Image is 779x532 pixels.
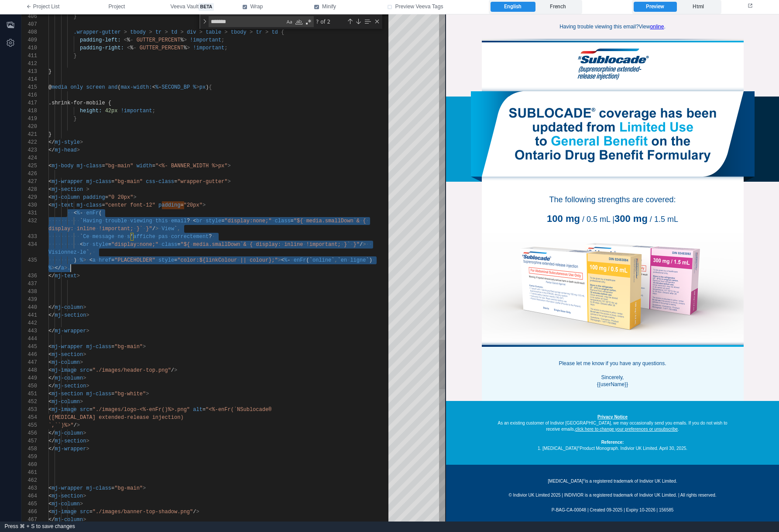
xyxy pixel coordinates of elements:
span: ·· [366,242,372,248]
span: ········ [48,257,74,263]
span: (` [306,257,312,263]
div: 420 [21,123,37,131]
span: - [80,210,83,216]
span: media.smallDown`& [306,218,360,224]
span: Veeva Vault [171,3,214,11]
span: ) [74,257,77,263]
span: = [111,257,114,263]
span: beta [199,3,214,11]
span: · [83,210,86,216]
span: "color:${linkColour [177,257,237,263]
span: "center font-12" [105,202,155,208]
span: > [363,242,366,248]
span: Project [108,3,125,11]
span: - [287,257,290,263]
span: < [48,179,51,185]
span: "${ [181,242,190,248]
span: , [177,226,180,232]
span: enFr [294,257,306,263]
span: ` [80,234,83,240]
span: "0 20px" [108,194,134,200]
span: = [174,257,177,263]
span: ` [338,257,341,263]
span: · [143,226,146,232]
span: online [312,257,331,263]
span: = [174,179,177,185]
span: < [48,194,51,200]
span: > [155,226,158,232]
span: ` [331,257,334,263]
div: Close (Escape) [374,18,381,25]
span: ; [152,108,155,114]
span: "<%- BANNER_WIDTH %>px" [155,163,228,169]
img: banner-top-BkD2FQ-.png [25,77,309,82]
span: · [341,242,344,248]
div: 429 [21,193,37,201]
span: · [96,257,99,263]
span: pas [158,234,168,240]
span: > [202,202,206,208]
img: NSublocade® (buprenorphine extended-release injection) [36,28,298,72]
span: padding-left: [80,37,121,43]
div: Having trouble viewing this email? View . [53,9,280,16]
img: banner-bottom-Ysd2cA-.png [25,162,309,167]
span: }` [137,226,143,232]
span: < [152,84,155,90]
span: tbody [130,29,146,35]
span: affiche [133,234,155,240]
span: </ [48,147,55,153]
span: correctement [171,234,209,240]
span: · [96,226,99,232]
span: > [227,179,230,185]
span: · [127,218,130,224]
span: !important [190,37,221,43]
div: Next Match (Enter) [355,18,362,25]
div: 434 [21,241,37,249]
div: Find in Selection (⌥⌘L) [363,17,372,26]
span: < [74,210,77,216]
span: href [99,257,111,263]
span: ; [221,37,224,43]
span: colour};" [250,257,278,263]
span: > [278,257,281,263]
span: · [74,226,77,232]
div: 407 [21,21,37,28]
span: · [237,257,240,263]
span: ·········· [48,242,80,248]
div: 431 [21,209,37,217]
span: · [303,218,306,224]
span: height: [80,108,102,114]
div: 424 [21,154,37,162]
span: · [133,226,136,232]
span: > [165,29,168,35]
span: GUTTER_PERCENT [140,45,184,51]
span: % [284,257,287,263]
span: · [89,234,93,240]
span: · [155,257,158,263]
span: ne [117,234,124,240]
span: = [291,218,294,224]
span: · [247,242,250,248]
label: French [535,2,580,12]
span: > [187,45,190,51]
span: enFr [86,210,99,216]
span: · [350,242,353,248]
span: > [184,37,187,43]
span: % [80,257,83,263]
span: mj-head [55,147,76,153]
span: > [199,29,202,35]
span: mj-column [51,194,80,200]
a: online [204,9,218,15]
span: = [177,242,180,248]
span: % [193,84,196,90]
span: · [291,257,294,263]
span: div [187,29,196,35]
span: Preview Veeva Tags [395,3,443,11]
div: 413 [21,68,37,76]
span: < [193,218,196,224]
span: "display:none;" [224,218,271,224]
span: < [48,163,51,169]
span: } [74,53,77,59]
span: · [271,218,275,224]
span: · [190,242,193,248]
